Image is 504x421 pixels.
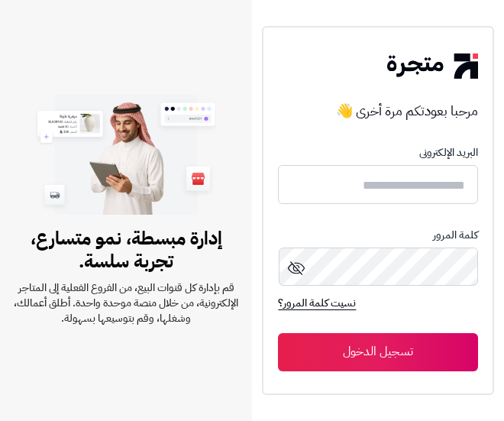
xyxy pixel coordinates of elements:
[278,229,477,241] p: كلمة المرور
[387,53,477,78] img: logo-2.png
[278,295,356,314] a: نسيت كلمة المرور؟
[14,227,238,273] span: إدارة مبسطة، نمو متسارع، تجربة سلسة.
[278,333,477,371] button: تسجيل الدخول
[14,280,238,326] span: قم بإدارة كل قنوات البيع، من الفروع الفعلية إلى المتاجر الإلكترونية، من خلال منصة موحدة واحدة. أط...
[278,102,477,120] h3: مرحبا بعودتكم مرة أخرى 👋
[278,147,477,159] p: البريد الإلكترونى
